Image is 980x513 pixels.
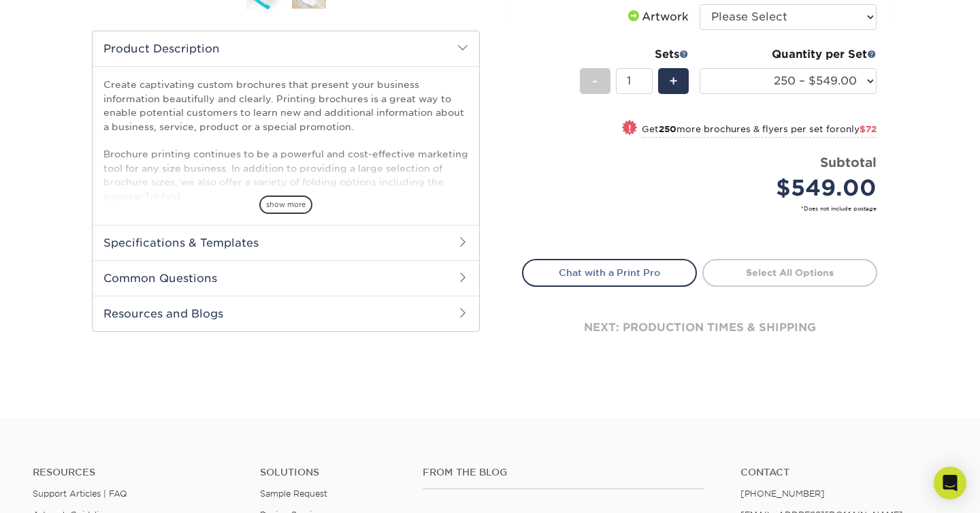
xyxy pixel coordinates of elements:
div: next: production times & shipping [522,287,877,369]
h2: Common Questions [93,260,479,296]
small: *Does not include postage [533,204,877,213]
a: Contact [740,467,947,478]
h4: From the Blog [423,467,704,478]
a: Chat with a Print Pro [522,259,697,286]
a: [PHONE_NUMBER] [740,488,825,499]
div: Open Intercom Messenger [934,467,966,499]
span: ! [628,121,632,136]
p: Create captivating custom brochures that present your business information beautifully and clearl... [103,78,468,203]
a: Sample Request [260,488,327,499]
div: $549.00 [710,172,877,204]
span: - [592,71,598,91]
strong: Subtotal [820,155,877,170]
h2: Product Description [93,31,479,66]
strong: 250 [659,124,676,134]
h4: Solutions [260,467,402,478]
div: Quantity per Set [700,46,877,63]
h2: Resources and Blogs [93,296,479,331]
span: $72 [860,124,877,134]
span: only [840,124,877,134]
a: Select All Options [702,259,877,286]
div: Artwork [625,9,689,25]
div: Sets [580,46,689,63]
small: Get more brochures & flyers per set for [642,124,877,138]
h4: Resources [33,467,240,478]
h2: Specifications & Templates [93,225,479,260]
span: show more [259,196,312,214]
span: + [669,71,678,91]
